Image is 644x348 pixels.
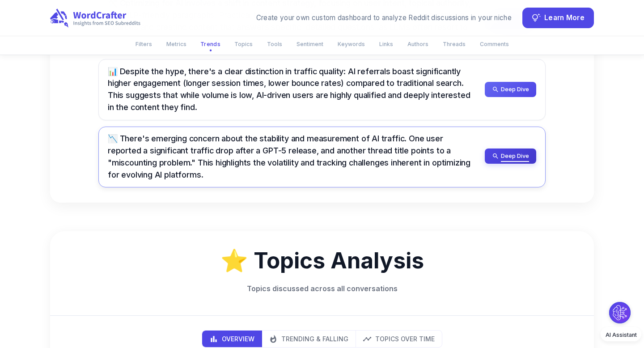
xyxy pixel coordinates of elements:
span: 📉 There's emerging concern about the stability and measurement of AI traffic. One user reported a... [108,134,470,179]
button: Keywords [332,37,370,51]
p: Trending & Falling [281,334,348,344]
h2: ⭐️ Topics Analysis [64,246,580,276]
button: Deep Dive [485,149,536,164]
button: bar chart [202,331,262,347]
button: Topics [229,37,258,51]
span: Learn More [544,12,585,24]
button: Comments [475,37,514,51]
button: Filters [130,37,157,51]
span: Deep Dive [501,85,529,94]
span: AI Assistant [606,331,637,338]
button: Sentiment [291,37,329,51]
button: Deep Dive [485,82,536,97]
button: Links [374,37,398,51]
p: Topics discussed across all conversations [64,283,580,294]
button: Threads [437,37,471,51]
span: Deep Dive [501,151,529,161]
button: Authors [402,37,434,51]
button: trends view [262,331,356,347]
button: Metrics [161,37,192,51]
div: display mode [202,330,442,348]
button: Tools [262,37,288,51]
p: Topics Over Time [375,334,435,344]
span: 📊 Despite the hype, there's a clear distinction in traffic quality: AI referrals boast significan... [108,67,470,112]
button: time series view [356,331,442,347]
button: Trends [195,36,226,52]
div: Create your own custom dashboard to analyze Reddit discussions in your niche [256,13,512,23]
p: Overview [222,334,254,344]
button: Learn More [522,8,594,28]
